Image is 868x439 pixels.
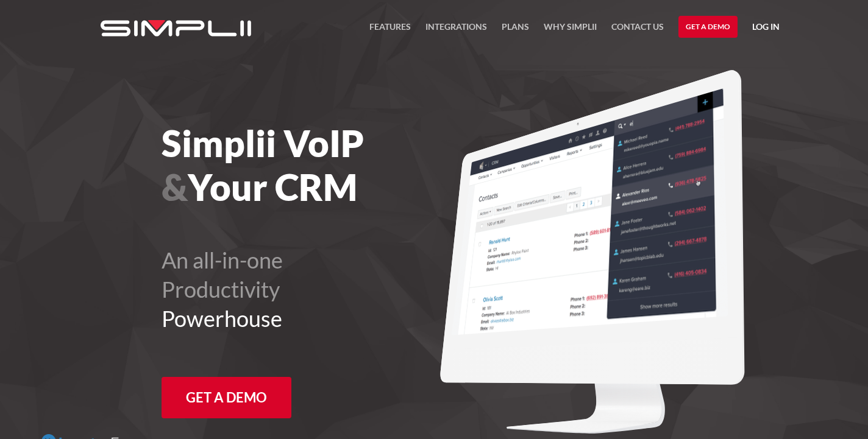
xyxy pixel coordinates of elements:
img: Simplii [101,20,251,37]
a: Integrations [425,19,487,41]
a: FEATURES [369,19,411,41]
a: Log in [752,19,780,38]
span: Powerhouse [162,305,282,332]
a: Plans [502,19,529,41]
a: Get a Demo [162,377,291,418]
span: & [162,165,188,209]
h2: An all-in-one Productivity [162,245,501,333]
a: Contact US [611,19,664,41]
h1: Simplii VoIP Your CRM [162,121,501,209]
a: Get a Demo [678,16,738,38]
a: Why Simplii [544,19,597,41]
